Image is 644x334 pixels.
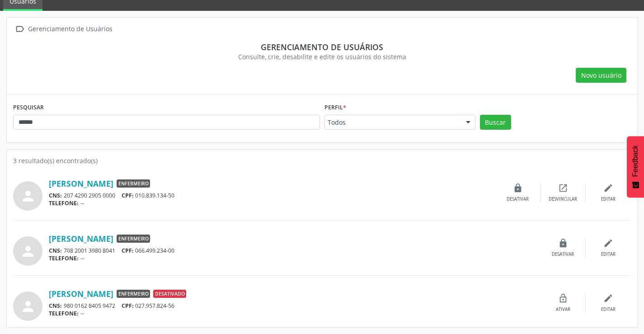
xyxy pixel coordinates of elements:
span: Todos [328,118,457,127]
label: Perfil [324,101,346,115]
a: [PERSON_NAME] [49,234,113,244]
i: edit [603,183,613,193]
div: -- [49,310,541,317]
div: Editar [601,251,616,258]
div: Desvincular [549,196,577,202]
span: TELEFONE: [49,199,79,207]
span: CPF: [122,192,134,199]
span: CPF: [122,302,134,310]
span: CNS: [49,302,62,310]
button: Novo usuário [576,68,626,83]
button: Feedback - Mostrar pesquisa [627,136,644,198]
div: 980 0162 8405 9472 027.957.824-56 [49,302,541,310]
div: Editar [601,196,616,202]
div: Desativar [507,196,529,202]
a:  Gerenciamento de Usuários [13,23,114,36]
i: open_in_new [558,183,568,193]
div: -- [49,254,541,262]
i:  [13,23,26,36]
i: edit [603,238,613,248]
span: Desativado [153,290,186,298]
i: person [20,188,36,204]
div: -- [49,199,495,207]
div: 207 4290 2905 0000 010.839.134-50 [49,192,495,199]
i: person [20,243,36,259]
span: Enfermeiro [117,179,150,188]
a: [PERSON_NAME] [49,179,113,188]
i: lock [558,238,568,248]
span: CNS: [49,192,62,199]
span: TELEFONE: [49,310,79,317]
div: 3 resultado(s) encontrado(s) [13,156,631,165]
span: CNS: [49,247,62,254]
button: Buscar [480,115,511,130]
a: [PERSON_NAME] [49,289,113,299]
label: PESQUISAR [13,101,44,115]
span: Enfermeiro [117,235,150,243]
span: Feedback [631,145,639,177]
i: lock_open [558,293,568,303]
div: Desativar [552,251,574,258]
i: lock [513,183,523,193]
span: TELEFONE: [49,254,79,262]
div: Gerenciamento de usuários [19,42,625,52]
span: Enfermeiro [117,290,150,298]
div: 708 2001 3980 8041 066.499.234-00 [49,247,541,254]
div: Editar [601,306,616,313]
div: Ativar [556,306,570,313]
span: CPF: [122,247,134,254]
div: Consulte, crie, desabilite e edite os usuários do sistema [19,52,625,61]
span: Novo usuário [581,71,621,80]
i: edit [603,293,613,303]
div: Gerenciamento de Usuários [26,23,114,36]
